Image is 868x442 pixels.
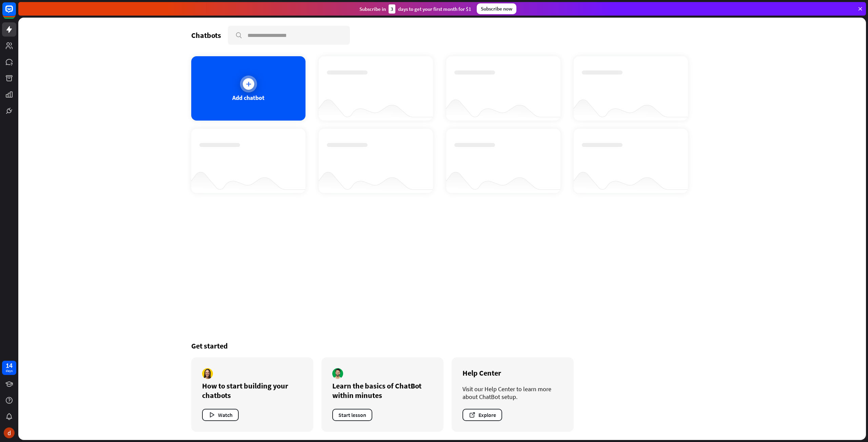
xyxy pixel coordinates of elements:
a: 14 days [2,361,16,375]
div: Help Center [462,368,563,378]
img: author [332,368,343,379]
div: days [6,369,13,373]
div: How to start building your chatbots [202,381,302,400]
div: 14 [6,362,13,369]
button: Start lesson [332,409,372,421]
div: Chatbots [191,30,221,40]
button: Explore [462,409,502,421]
div: Add chatbot [232,94,264,102]
button: Watch [202,409,239,421]
div: Get started [191,341,693,351]
div: Learn the basics of ChatBot within minutes [332,381,433,400]
div: Subscribe in days to get your first month for $1 [359,4,471,14]
div: 3 [389,4,395,14]
div: Subscribe now [477,3,516,14]
div: Visit our Help Center to learn more about ChatBot setup. [462,385,563,401]
button: Open LiveChat chat widget [5,3,26,23]
img: author [202,368,213,379]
